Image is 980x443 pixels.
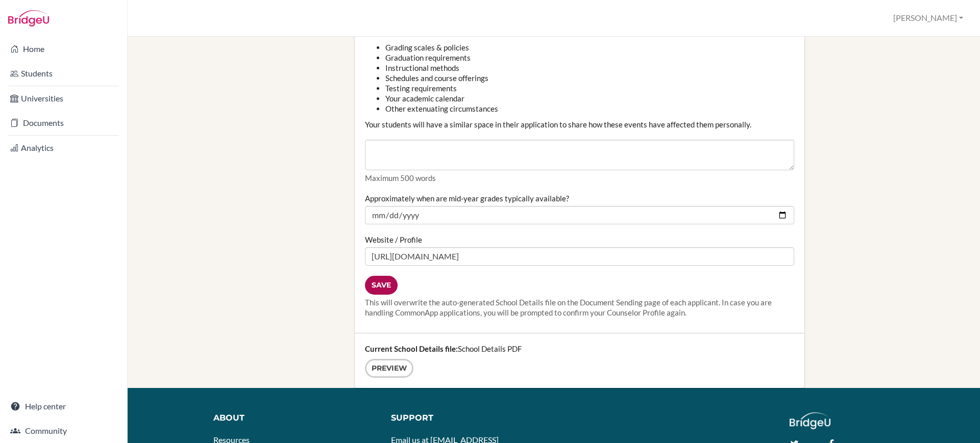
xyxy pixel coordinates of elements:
[365,359,413,378] a: Preview
[365,344,458,353] strong: Current School Details file:
[385,73,794,83] li: Schedules and course offerings
[385,63,794,73] li: Instructional methods
[365,276,398,295] input: Save
[385,53,794,63] li: Graduation requirements
[790,412,831,429] img: logo_white@2x-f4f0deed5e89b7ecb1c2cc34c3e3d731f90f0f143d5ea2071677605dd97b5244.png
[8,10,49,27] img: Bridge-U
[365,234,422,245] label: Website / Profile
[2,396,125,416] a: Help center
[213,412,376,424] div: About
[385,103,794,114] li: Other extenuating circumstances
[889,9,968,28] button: [PERSON_NAME]
[365,173,794,183] p: Maximum 500 words
[391,412,545,424] div: Support
[2,421,125,441] a: Community
[355,333,804,388] div: School Details PDF
[2,88,125,109] a: Universities
[385,42,794,53] li: Grading scales & policies
[385,83,794,93] li: Testing requirements
[365,193,569,203] label: Approximately when are mid-year grades typically available?
[2,63,125,84] a: Students
[385,93,794,103] li: Your academic calendar
[2,39,125,59] a: Home
[2,113,125,133] a: Documents
[365,297,794,318] div: This will overwrite the auto-generated School Details file on the Document Sending page of each a...
[2,138,125,158] a: Analytics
